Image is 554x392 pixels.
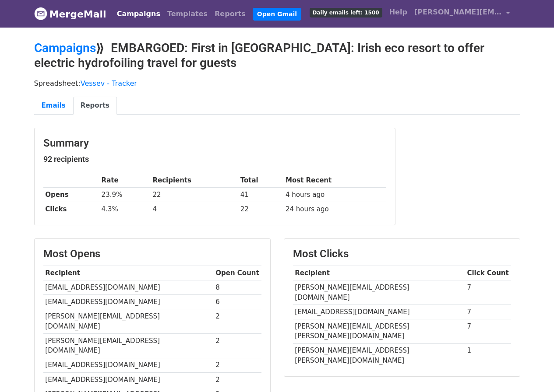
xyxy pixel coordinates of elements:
[465,343,511,367] td: 1
[43,295,214,309] td: [EMAIL_ADDRESS][DOMAIN_NAME]
[465,319,511,343] td: 7
[411,3,513,24] a: [PERSON_NAME][EMAIL_ADDRESS][DOMAIN_NAME]
[99,188,151,202] td: 23.9%
[465,266,511,280] th: Click Count
[34,41,96,55] a: Campaigns
[214,372,261,387] td: 2
[214,358,261,372] td: 2
[414,7,502,17] span: [PERSON_NAME][EMAIL_ADDRESS][DOMAIN_NAME]
[283,202,386,217] td: 24 hours ago
[238,188,283,202] td: 41
[214,266,261,280] th: Open Count
[214,295,261,309] td: 6
[253,8,301,21] a: Open Gmail
[43,248,261,260] h3: Most Opens
[43,334,214,358] td: [PERSON_NAME][EMAIL_ADDRESS][DOMAIN_NAME]
[99,202,151,217] td: 4.3%
[43,358,214,372] td: [EMAIL_ADDRESS][DOMAIN_NAME]
[283,173,386,188] th: Most Recent
[310,8,382,17] span: Daily emails left: 1500
[34,79,520,88] p: Spreadsheet:
[238,202,283,217] td: 22
[293,248,511,260] h3: Most Clicks
[43,154,386,164] h5: 92 recipients
[214,334,261,358] td: 2
[238,173,283,188] th: Total
[293,304,465,319] td: [EMAIL_ADDRESS][DOMAIN_NAME]
[43,280,214,295] td: [EMAIL_ADDRESS][DOMAIN_NAME]
[465,304,511,319] td: 7
[43,266,214,280] th: Recipient
[34,41,520,70] h2: ⟫ EMBARGOED: First in [GEOGRAPHIC_DATA]: Irish eco resort to offer electric hydrofoiling travel f...
[43,188,99,202] th: Opens
[465,280,511,305] td: 7
[34,97,73,115] a: Emails
[214,280,261,295] td: 8
[386,3,411,21] a: Help
[99,173,151,188] th: Rate
[211,5,249,23] a: Reports
[293,266,465,280] th: Recipient
[151,173,238,188] th: Recipients
[43,202,99,217] th: Clicks
[293,343,465,367] td: [PERSON_NAME][EMAIL_ADDRESS][PERSON_NAME][DOMAIN_NAME]
[293,319,465,343] td: [PERSON_NAME][EMAIL_ADDRESS][PERSON_NAME][DOMAIN_NAME]
[34,7,47,20] img: MergeMail logo
[43,137,386,150] h3: Summary
[164,5,211,23] a: Templates
[81,79,137,87] a: Vessev - Tracker
[73,97,117,115] a: Reports
[151,202,238,217] td: 4
[214,309,261,334] td: 2
[306,3,386,21] a: Daily emails left: 1500
[113,5,164,23] a: Campaigns
[283,188,386,202] td: 4 hours ago
[43,309,214,334] td: [PERSON_NAME][EMAIL_ADDRESS][DOMAIN_NAME]
[293,280,465,305] td: [PERSON_NAME][EMAIL_ADDRESS][DOMAIN_NAME]
[151,188,238,202] td: 22
[34,5,106,23] a: MergeMail
[43,372,214,387] td: [EMAIL_ADDRESS][DOMAIN_NAME]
